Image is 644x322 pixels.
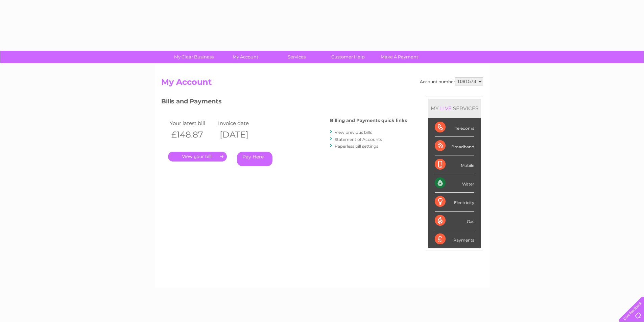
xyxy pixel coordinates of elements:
[166,51,222,63] a: My Clear Business
[335,130,372,135] a: View previous bills
[217,51,273,63] a: My Account
[435,212,474,230] div: Gas
[330,118,407,123] h4: Billing and Payments quick links
[168,119,217,128] td: Your latest bill
[372,51,427,63] a: Make A Payment
[335,137,382,142] a: Statement of Accounts
[269,51,325,63] a: Services
[435,118,474,137] div: Telecoms
[435,174,474,193] div: Water
[435,193,474,211] div: Electricity
[161,77,483,90] h2: My Account
[237,152,272,166] a: Pay Here
[216,128,265,142] th: [DATE]
[435,230,474,248] div: Payments
[161,97,407,108] h3: Bills and Payments
[168,152,227,162] a: .
[428,99,481,118] div: MY SERVICES
[420,77,483,85] div: Account number
[435,137,474,155] div: Broadband
[439,105,453,112] div: LIVE
[320,51,376,63] a: Customer Help
[168,128,217,142] th: £148.87
[335,144,378,149] a: Paperless bill settings
[435,155,474,174] div: Mobile
[216,119,265,128] td: Invoice date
